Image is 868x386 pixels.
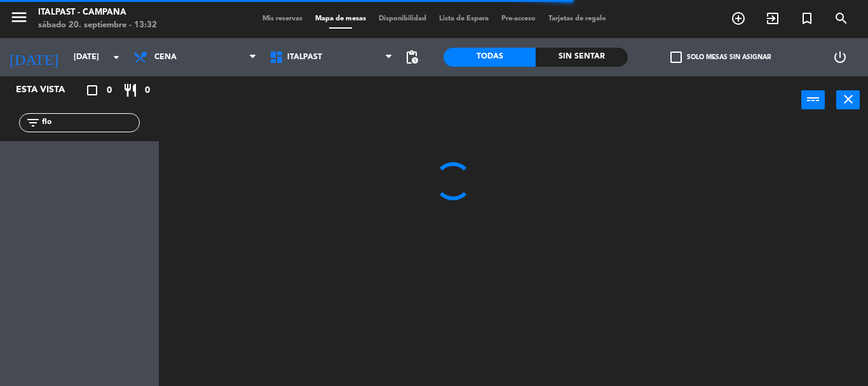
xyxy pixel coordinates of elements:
input: Filtrar por nombre... [41,116,139,130]
span: 0 [107,83,112,98]
i: close [841,92,856,107]
div: Todas [444,48,536,67]
button: menu [10,8,29,31]
i: arrow_drop_down [109,50,124,65]
i: restaurant [123,83,138,98]
span: Tarjetas de regalo [542,15,613,22]
button: close [836,90,860,109]
span: Lista de Espera [433,15,495,22]
i: crop_square [85,83,100,98]
div: Italpast - Campana [38,6,157,19]
label: Solo mesas sin asignar [670,52,771,63]
span: check_box_outline_blank [670,52,682,63]
span: Italpast [287,53,322,62]
i: power_settings_new [832,50,848,65]
span: pending_actions [404,50,419,65]
span: Cena [154,53,177,62]
div: Sin sentar [536,48,628,67]
i: filter_list [25,115,41,130]
i: power_input [806,92,821,107]
i: add_circle_outline [731,11,746,26]
span: Mapa de mesas [309,15,372,22]
i: exit_to_app [765,11,780,26]
div: sábado 20. septiembre - 13:32 [38,19,157,32]
span: 0 [145,83,150,98]
i: menu [10,8,29,27]
i: search [834,11,849,26]
span: Disponibilidad [372,15,433,22]
i: turned_in_not [799,11,815,26]
span: Mis reservas [256,15,309,22]
span: Pre-acceso [495,15,542,22]
button: power_input [801,90,825,109]
div: Esta vista [6,83,92,98]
